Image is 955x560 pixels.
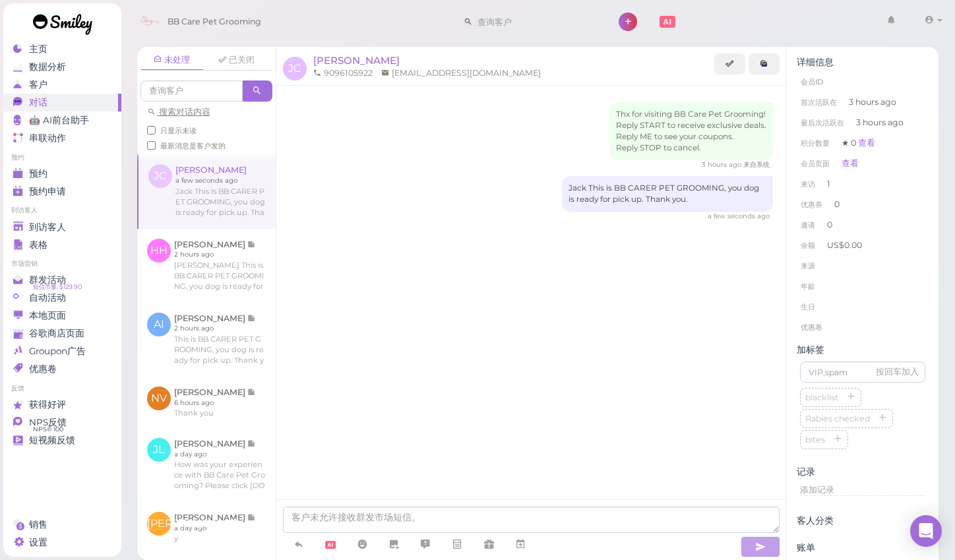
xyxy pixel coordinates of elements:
[29,537,47,548] span: 设置
[3,129,121,147] a: 串联动作
[800,485,834,495] span: 添加记录
[801,302,815,311] span: 生日
[801,139,830,148] span: 积分数量
[29,519,47,530] span: 销售
[842,138,875,148] span: ★ 0
[3,218,121,236] a: 到访客人
[29,79,47,90] span: 客户
[29,115,89,126] span: 🤖 AI前台助手
[3,325,121,342] a: 谷歌商店页面
[147,141,156,150] input: 最新消息是客户发的
[801,77,823,86] span: 会员ID
[3,534,121,551] a: 设置
[3,40,121,58] a: 主页
[3,165,121,183] a: 预约
[801,241,817,250] span: 余额
[29,346,86,357] span: Groupon广告
[743,160,770,169] span: 来自系统
[29,222,66,233] span: 到访客人
[797,194,929,215] li: 0
[842,158,859,168] a: 查看
[803,414,873,423] span: Rabies checked
[29,61,66,73] span: 数据分析
[29,168,47,179] span: 预约
[797,173,929,195] li: 1
[3,183,121,201] a: 预约申请
[205,50,268,70] a: 已关闭
[29,97,47,108] span: 对话
[797,542,929,553] div: 账单
[702,160,743,169] span: 08/27/2025 01:02pm
[797,57,929,68] div: 详细信息
[3,396,121,414] a: 获得好评
[3,236,121,254] a: 表格
[801,282,815,291] span: 年龄
[29,328,84,339] span: 谷歌商店页面
[801,200,822,209] span: 优惠券
[3,259,121,268] li: 市场营销
[803,392,841,402] span: blacklist
[29,435,75,446] span: 短视频反馈
[147,126,156,135] input: 只显示未读
[29,417,67,428] span: NPS反馈
[3,384,121,393] li: 反馈
[609,102,773,160] div: Thx for visiting BB Care Pet Grooming! Reply START to receive exclusive deals. Reply ME to see yo...
[3,342,121,360] a: Groupon广告
[801,98,837,107] span: 首次活跃在
[313,54,400,67] a: [PERSON_NAME]
[29,239,47,251] span: 表格
[29,310,66,321] span: 本地页面
[803,435,828,445] span: bites
[801,323,822,332] span: 优惠卷
[801,159,830,168] span: 会员页面
[562,176,773,212] div: Jack This is BB CARER PET GROOMING, you dog is ready for pick up. Thank you.
[3,111,121,129] a: 🤖 AI前台助手
[801,118,844,127] span: 最后次活跃在
[797,344,929,356] div: 加标签
[29,363,57,375] span: 优惠卷
[33,282,82,292] span: 短信币量: $129.90
[876,366,919,378] div: 按回车加入
[800,361,925,383] input: VIP,spam
[147,107,210,117] a: 搜索对话内容
[29,274,66,286] span: 群发活动
[858,138,875,148] a: 查看
[283,57,307,80] span: JC
[910,515,942,547] div: Open Intercom Messenger
[3,414,121,431] a: NPS反馈 NPS® 100
[3,153,121,162] li: 预约
[29,399,66,410] span: 获得好评
[3,431,121,449] a: 短视频反馈
[3,58,121,76] a: 数据分析
[3,271,121,289] a: 群发活动 短信币量: $129.90
[3,307,121,325] a: 本地页面
[140,50,204,71] a: 未处理
[378,67,544,79] li: [EMAIL_ADDRESS][DOMAIN_NAME]
[29,44,47,55] span: 主页
[168,3,261,40] span: BB Care Pet Grooming
[3,289,121,307] a: 自动活动
[3,94,121,111] a: 对话
[3,206,121,215] li: 到访客人
[708,212,770,220] span: 08/27/2025 03:52pm
[33,424,63,435] span: NPS® 100
[3,516,121,534] a: 销售
[160,141,226,150] span: 最新消息是客户发的
[856,117,904,129] span: 3 hours ago
[801,179,815,189] span: 来访
[160,126,197,135] span: 只显示未读
[797,515,929,526] div: 客人分类
[29,133,66,144] span: 串联动作
[3,76,121,94] a: 客户
[473,11,601,32] input: 查询客户
[310,67,376,79] li: 9096105922
[849,96,896,108] span: 3 hours ago
[29,292,66,303] span: 自动活动
[827,240,862,250] span: US$0.00
[29,186,66,197] span: 预约申请
[801,261,815,270] span: 来源
[801,220,815,230] span: 邀请
[797,466,929,478] div: 记录
[3,360,121,378] a: 优惠卷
